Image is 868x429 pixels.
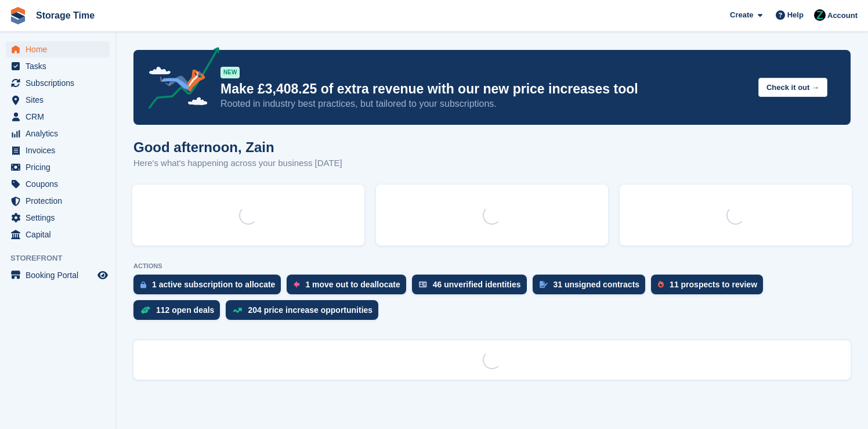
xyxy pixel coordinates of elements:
[287,275,411,300] a: 1 move out to deallocate
[6,159,110,175] a: menu
[133,157,342,170] p: Here's what's happening across your business [DATE]
[787,9,804,21] span: Help
[540,281,548,288] img: contract_signature_icon-13c848040528278c33f63329250d36e43548de30e8caae1d1a13099fd9432cc5.svg
[26,109,95,125] span: CRM
[6,176,110,192] a: menu
[670,280,757,289] div: 11 prospects to review
[26,267,95,283] span: Booking Portal
[814,9,826,21] img: Zain Sarwar
[31,6,99,25] a: Storage Time
[156,305,214,315] div: 112 open deals
[6,109,110,125] a: menu
[651,275,769,300] a: 11 prospects to review
[6,75,110,91] a: menu
[419,281,427,288] img: verify_identity-adf6edd0f0f0b5bbfe63781bf79b02c33cf7c696d77639b501bdc392416b5a36.svg
[6,92,110,108] a: menu
[26,125,95,142] span: Analytics
[96,268,110,282] a: Preview store
[133,300,226,326] a: 112 open deals
[554,280,640,289] div: 31 unsigned contracts
[133,139,342,155] h1: Good afternoon, Zain
[730,9,753,21] span: Create
[6,125,110,142] a: menu
[133,275,287,300] a: 1 active subscription to allocate
[233,308,242,313] img: price_increase_opportunities-93ffe204e8149a01c8c9dc8f82e8f89637d9d84a8eef4429ea346261dce0b2c0.svg
[26,142,95,158] span: Invoices
[26,41,95,57] span: Home
[26,75,95,91] span: Subscriptions
[226,300,384,326] a: 204 price increase opportunities
[139,47,220,113] img: price-adjustments-announcement-icon-8257ccfd72463d97f412b2fc003d46551f7dbcb40ab6d574587a9cd5c0d94...
[305,280,400,289] div: 1 move out to deallocate
[140,281,146,289] img: active_subscription_to_allocate_icon-d502201f5373d7db506a760aba3b589e785aa758c864c3986d89f69b8ff3...
[412,275,533,300] a: 46 unverified identities
[6,267,110,283] a: menu
[140,306,150,314] img: deal-1b604bf984904fb50ccaf53a9ad4b4a5d6e5aea283cecdc64d6e3604feb123c2.svg
[26,92,95,108] span: Sites
[26,210,95,226] span: Settings
[26,226,95,243] span: Capital
[6,193,110,209] a: menu
[152,280,275,289] div: 1 active subscription to allocate
[6,210,110,226] a: menu
[294,281,299,288] img: move_outs_to_deallocate_icon-f764333ba52eb49d3ac5e1228854f67142a1ed5810a6f6cc68b1a99e826820c5.svg
[6,58,110,74] a: menu
[220,67,240,78] div: NEW
[758,78,827,97] button: Check it out →
[26,193,95,209] span: Protection
[26,58,95,74] span: Tasks
[220,81,749,98] p: Make £3,408.25 of extra revenue with our new price increases tool
[248,305,372,315] div: 204 price increase opportunities
[433,280,521,289] div: 46 unverified identities
[533,275,652,300] a: 31 unsigned contracts
[26,176,95,192] span: Coupons
[220,98,749,110] p: Rooted in industry best practices, but tailored to your subscriptions.
[9,7,27,24] img: stora-icon-8386f47178a22dfd0bd8f6a31ec36ba5ce8667c1dd55bd0f319d3a0aa187defe.svg
[6,41,110,57] a: menu
[827,10,858,21] span: Account
[658,281,664,288] img: prospect-51fa495bee0391a8d652442698ab0144808aea92771e9ea1ae160a38d050c398.svg
[26,159,95,175] span: Pricing
[133,262,851,270] p: ACTIONS
[10,253,115,264] span: Storefront
[6,142,110,158] a: menu
[6,226,110,243] a: menu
